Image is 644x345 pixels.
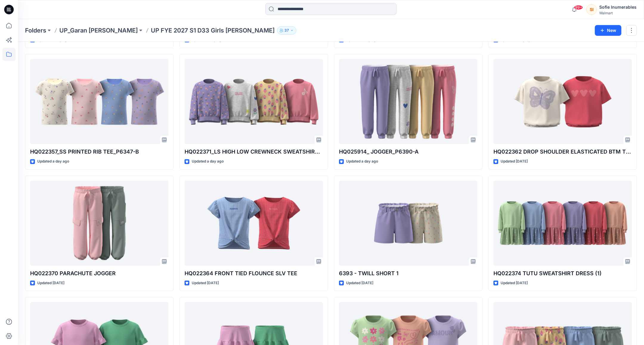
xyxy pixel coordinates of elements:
p: HQ022364 FRONT TIED FLOUNCE SLV TEE [185,269,323,278]
p: HQ022370 PARACHUTE JOGGER [30,269,168,278]
div: Sofie Inumerables [599,4,637,11]
button: 37 [277,26,296,35]
p: Updated a day ago [37,158,69,165]
p: Updated a day ago [346,158,378,165]
p: Updated [DATE] [37,280,64,286]
p: HQ022362 DROP SHOULDER ELASTICATED BTM TEE [493,148,632,156]
p: Updated [DATE] [501,280,528,286]
p: Updated [DATE] [501,158,528,165]
div: SI [586,4,597,15]
p: UP FYE 2027 S1 D33 Girls [PERSON_NAME] [151,26,275,35]
p: HQ025914_ JOGGER_P6390-A [339,148,477,156]
p: 37 [284,27,289,34]
p: HQ022374 TUTU SWEATSHIRT DRESS (1) [493,269,632,278]
div: Walmart [599,11,637,15]
button: New [595,25,621,36]
a: HQ022362 DROP SHOULDER ELASTICATED BTM TEE [493,59,632,144]
a: 6393 - TWILL SHORT 1 [339,181,477,266]
a: HQ025914_ JOGGER_P6390-A [339,59,477,144]
a: UP_Garan [PERSON_NAME] [59,26,138,35]
a: HQ022357_SS PRINTED RIB TEE_P6347-B [30,59,168,144]
p: 6393 - TWILL SHORT 1 [339,269,477,278]
p: HQ022357_SS PRINTED RIB TEE_P6347-B [30,148,168,156]
a: HQ022370 PARACHUTE JOGGER [30,181,168,266]
p: Updated [DATE] [192,280,219,286]
p: Updated [DATE] [346,280,373,286]
a: HQ022364 FRONT TIED FLOUNCE SLV TEE [185,181,323,266]
p: HQ022371_LS HIGH LOW CREWNECK SWEATSHIRT_P6440-A [185,148,323,156]
p: Updated a day ago [192,158,224,165]
a: HQ022374 TUTU SWEATSHIRT DRESS (1) [493,181,632,266]
a: Folders [25,26,46,35]
a: HQ022371_LS HIGH LOW CREWNECK SWEATSHIRT_P6440-A [185,59,323,144]
span: 99+ [574,5,583,10]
